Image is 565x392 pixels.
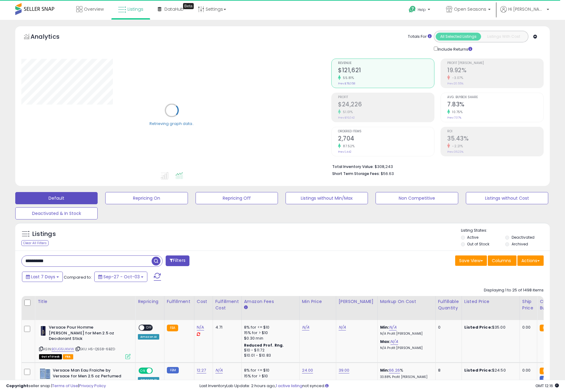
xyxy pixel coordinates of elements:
[522,298,534,311] div: Ship Price
[197,367,206,373] a: 12.27
[380,298,433,305] div: Markup on Cost
[380,367,389,373] b: Min:
[455,255,487,266] button: Save View
[103,274,140,280] span: Sep-27 - Oct-03
[338,130,434,133] span: Ordered Items
[522,325,532,330] div: 0.00
[21,240,49,246] div: Clear All Filters
[94,272,147,282] button: Sep-27 - Oct-03
[540,325,551,331] small: FBA
[540,376,552,382] small: FBM
[32,230,56,238] h5: Listings
[105,192,188,204] button: Repricing On
[377,296,435,320] th: The percentage added to the cost of goods (COGS) that forms the calculator for Min & Max prices.
[338,101,434,109] h2: $24,226
[438,325,457,330] div: 0
[481,33,526,41] button: Listings With Cost
[338,116,355,119] small: Prev: $16,042
[31,32,71,42] h5: Analytics
[508,6,545,12] span: Hi [PERSON_NAME]
[52,347,74,352] a: B01JG5UKMW
[244,379,295,384] div: $0.30 min
[404,1,436,20] a: Help
[152,368,162,373] span: OFF
[15,207,98,219] button: Deactivated & In Stock
[438,368,457,373] div: 8
[488,255,516,266] button: Columns
[63,354,73,359] span: FBA
[84,6,104,12] span: Overview
[438,298,459,311] div: Fulfillable Quantity
[464,298,517,305] div: Listed Price
[389,324,396,330] a: N/A
[244,368,295,373] div: 8% for <= $10
[64,274,92,280] span: Compared to:
[341,110,353,114] small: 51.01%
[447,62,543,65] span: Profit [PERSON_NAME]
[467,235,478,240] label: Active
[464,324,492,330] b: Listed Price:
[535,383,559,389] span: 2025-10-11 12:16 GMT
[450,110,462,114] small: 10.75%
[450,76,463,80] small: -3.07%
[447,82,463,85] small: Prev: 20.55%
[332,171,380,176] b: Short Term Storage Fees:
[338,135,434,143] h2: 2,704
[166,255,189,266] button: Filters
[302,324,309,330] a: N/A
[338,150,351,154] small: Prev: 1,442
[339,298,375,305] div: [PERSON_NAME]
[332,162,539,170] li: $308,243
[376,192,458,204] button: Non Competitive
[339,367,350,373] a: 39.00
[380,339,391,344] b: Max:
[464,367,492,373] b: Listed Price:
[39,354,62,359] span: All listings that are currently out of stock and unavailable for purchase on Amazon
[244,336,295,341] div: $0.30 min
[75,347,115,351] span: | SKU: H5-Q5S8-6BZD
[39,368,51,380] img: 514wojFlXHL._SL40_.jpg
[332,164,374,169] b: Total Inventory Value:
[464,325,515,330] div: $35.00
[200,383,559,389] div: Last InventoryLab Update: 2 hours ago, not synced.
[302,298,333,305] div: Min Price
[522,368,532,373] div: 0.00
[244,325,295,330] div: 8% for <= $10
[138,298,162,305] div: Repricing
[338,67,434,75] h2: $121,621
[164,6,184,12] span: DataHub
[484,287,544,293] div: Displaying 1 to 25 of 1498 items
[380,375,431,379] p: 33.88% Profit [PERSON_NAME]
[338,82,355,85] small: Prev: $78,058
[390,339,398,345] a: N/A
[39,325,47,337] img: 312XYxcc9OL._SL40_.jpg
[389,367,400,373] a: 66.26
[53,368,127,386] b: Versace Man Eau Fraiche by Versace for Men 2.5 oz Perfumed Deodorant Stick
[447,116,461,119] small: Prev: 7.07%
[244,298,297,305] div: Amazon Fees
[338,96,434,99] span: Profit
[39,325,131,358] div: ASIN:
[244,343,284,348] b: Reduced Prof. Rng.
[6,383,28,389] strong: Copyright
[408,34,432,40] div: Totals For
[408,5,416,13] i: Get Help
[244,373,295,379] div: 15% for > $10
[380,324,389,330] b: Min:
[138,377,159,383] div: Amazon AI
[341,76,354,80] small: 55.81%
[467,241,489,247] label: Out of Stock
[215,367,223,373] a: N/A
[461,228,550,233] p: Listing States:
[380,368,431,379] div: %
[454,6,486,12] span: Open Seasons
[144,325,154,330] span: OFF
[138,334,159,340] div: Amazon AI
[139,368,147,373] span: ON
[512,241,528,247] label: Archived
[447,101,543,109] h2: 7.83%
[183,3,194,9] div: Tooltip anchor
[197,324,204,330] a: N/A
[276,383,302,389] a: 1 active listing
[79,383,106,389] a: Privacy Policy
